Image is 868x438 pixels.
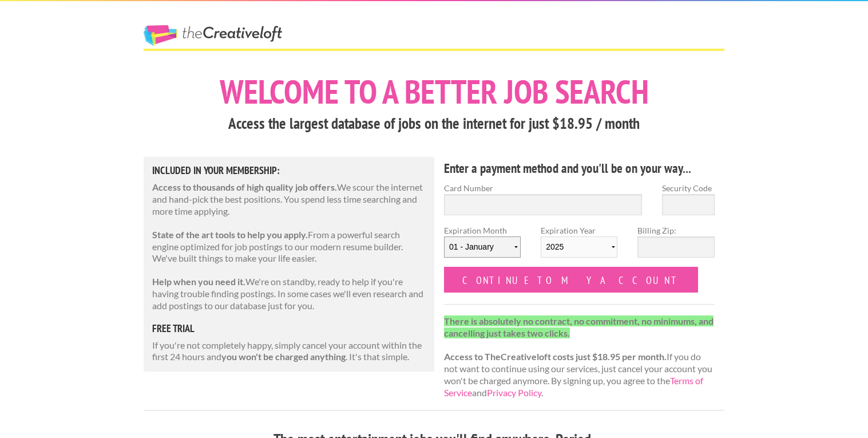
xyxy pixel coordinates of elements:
[444,236,521,258] select: Expiration Month
[144,75,724,108] h1: Welcome to a better job search
[444,224,521,267] label: Expiration Month
[541,236,617,258] select: Expiration Year
[444,315,715,399] p: If you do not want to continue using our services, just cancel your account you won't be charged ...
[152,165,426,176] h5: Included in Your Membership:
[152,276,245,287] strong: Help when you need it.
[144,25,282,46] a: The Creative Loft
[152,181,426,217] p: We scour the internet and hand-pick the best positions. You spend less time searching and more ti...
[152,323,426,334] h5: free trial
[444,375,703,398] a: Terms of Service
[144,113,724,135] h3: Access the largest database of jobs on the internet for just $18.95 / month
[444,159,715,177] h4: Enter a payment method and you'll be on your way...
[152,181,337,192] strong: Access to thousands of high quality job offers.
[444,267,698,293] input: Continue to my account
[487,387,541,398] a: Privacy Policy
[152,229,426,265] p: From a powerful search engine optimized for job postings to our modern resume builder. We've buil...
[152,276,426,311] p: We're on standby, ready to help if you're having trouble finding postings. In some cases we'll ev...
[152,229,308,240] strong: State of the art tools to help you apply.
[662,182,715,194] label: Security Code
[444,315,714,338] strong: There is absolutely no contract, no commitment, no minimums, and cancelling just takes two clicks.
[444,351,667,362] strong: Access to TheCreativeloft costs just $18.95 per month.
[541,224,617,267] label: Expiration Year
[637,224,714,236] label: Billing Zip:
[444,182,642,194] label: Card Number
[221,351,346,362] strong: you won't be charged anything
[152,340,426,364] p: If you're not completely happy, simply cancel your account within the first 24 hours and . It's t...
